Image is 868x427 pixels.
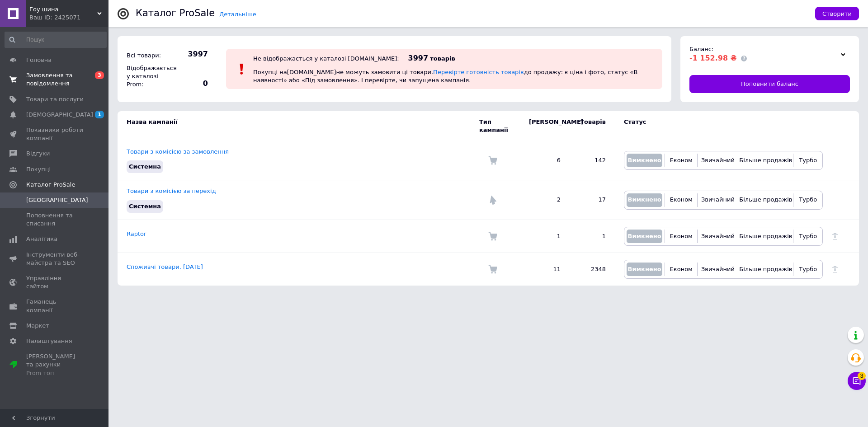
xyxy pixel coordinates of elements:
[433,69,524,75] a: Перевірте готовність товарів
[570,220,615,253] td: 1
[253,69,637,84] span: Покупці на [DOMAIN_NAME] не можуть замовити ці товари. до продажу: є ціна і фото, статус «В наявн...
[136,9,215,18] div: Каталог ProSale
[627,154,662,167] button: Вимкнено
[26,71,84,88] span: Замовлення та повідомлення
[848,372,866,390] button: Чат з покупцем3
[832,233,838,239] a: Видалити
[520,253,570,286] td: 11
[570,141,615,180] td: 142
[26,150,50,158] span: Відгуки
[741,263,791,276] button: Більше продажів
[253,55,399,62] div: Не відображається у каталозі [DOMAIN_NAME]:
[739,233,792,239] span: Більше продажів
[488,196,497,205] img: Комісія за перехід
[670,233,693,239] span: Економ
[627,233,661,239] span: Вимкнено
[26,181,75,189] span: Каталог ProSale
[822,10,852,17] span: Створити
[488,156,497,165] img: Комісія за замовлення
[689,54,736,62] span: -1 152.98 ₴
[832,266,838,272] a: Видалити
[739,266,792,272] span: Більше продажів
[26,298,84,314] span: Гаманець компанії
[741,154,791,167] button: Більше продажів
[627,263,662,276] button: Вимкнено
[796,230,820,243] button: Турбо
[26,322,49,330] span: Маркет
[796,154,820,167] button: Турбо
[26,251,84,267] span: Інструменти веб-майстра та SEO
[701,233,735,239] span: Звичайний
[701,157,735,164] span: Звичайний
[700,154,736,167] button: Звичайний
[408,54,429,62] span: 3997
[26,352,84,377] span: [PERSON_NAME] та рахунки
[670,266,693,272] span: Економ
[796,193,820,207] button: Турбо
[26,274,84,291] span: Управління сайтом
[127,230,146,237] a: Raptor
[700,230,736,243] button: Звичайний
[430,55,455,62] span: товарів
[667,154,695,167] button: Економ
[815,7,859,20] button: Створити
[701,196,735,203] span: Звичайний
[670,196,693,203] span: Економ
[739,196,792,203] span: Більше продажів
[235,62,249,76] img: :exclamation:
[26,95,84,103] span: Товари та послуги
[627,196,661,203] span: Вимкнено
[627,230,662,243] button: Вимкнено
[26,196,88,204] span: [GEOGRAPHIC_DATA]
[627,266,661,272] span: Вимкнено
[129,163,161,170] span: Системна
[689,46,713,52] span: Баланс:
[741,80,798,88] span: Поповнити баланс
[799,196,817,203] span: Турбо
[667,263,695,276] button: Економ
[570,111,615,141] td: Товарів
[129,203,161,210] span: Системна
[520,141,570,180] td: 6
[700,263,736,276] button: Звичайний
[667,193,695,207] button: Економ
[520,180,570,220] td: 2
[741,193,791,207] button: Більше продажів
[615,111,823,141] td: Статус
[701,266,735,272] span: Звичайний
[741,230,791,243] button: Більше продажів
[479,111,520,141] td: Тип кампанії
[26,235,57,243] span: Аналітика
[26,126,84,142] span: Показники роботи компанії
[520,220,570,253] td: 1
[95,111,104,118] span: 1
[700,193,736,207] button: Звичайний
[627,193,662,207] button: Вимкнено
[5,32,107,48] input: Пошук
[26,211,84,228] span: Поповнення та списання
[176,49,208,59] span: 3997
[26,56,52,64] span: Головна
[627,157,661,164] span: Вимкнено
[29,14,108,22] div: Ваш ID: 2425071
[26,369,84,377] div: Prom топ
[26,165,51,174] span: Покупці
[799,233,817,239] span: Турбо
[29,5,97,14] span: Гоу шина
[127,263,203,270] a: Споживчі товари, [DATE]
[127,148,229,155] a: Товари з комісією за замовлення
[219,11,256,18] a: Детальніше
[520,111,570,141] td: [PERSON_NAME]
[570,180,615,220] td: 17
[124,62,174,91] div: Відображається у каталозі Prom:
[26,111,93,119] span: [DEMOGRAPHIC_DATA]
[799,157,817,164] span: Турбо
[124,49,174,62] div: Всі товари:
[118,111,479,141] td: Назва кампанії
[667,230,695,243] button: Економ
[127,188,216,194] a: Товари з комісією за перехід
[176,79,208,89] span: 0
[689,75,850,93] a: Поповнити баланс
[26,337,72,345] span: Налаштування
[858,372,866,380] span: 3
